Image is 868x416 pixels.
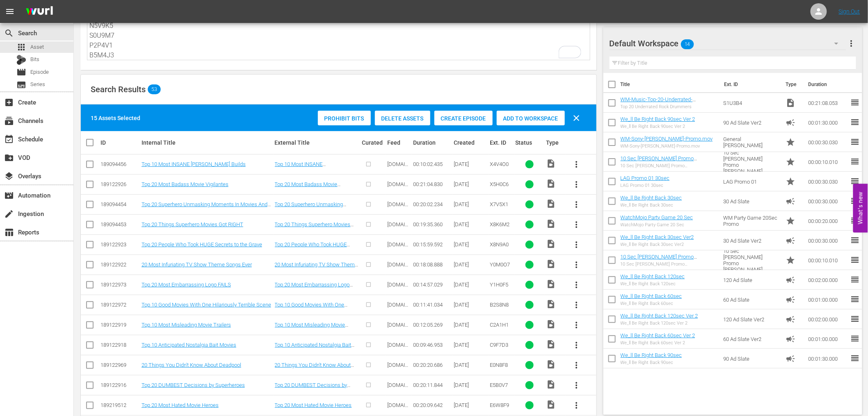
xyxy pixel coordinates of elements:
[786,137,795,147] span: Promo
[621,96,696,115] a: WM-Music-Top-20-Underrated-Drummers-in-Rock_S1U3B4-EN_VIDEO.mov
[142,402,219,408] a: Top 20 Most Hated Movie Heroes
[454,322,487,328] div: [DATE]
[89,23,590,60] textarea: To enrich screen reader interactions, please activate Accessibility in Grammarly extension settings
[621,183,670,188] div: LAG Promo 01 30sec
[720,93,783,113] td: S1U3B4
[101,342,139,348] div: 189122918
[16,67,26,77] span: movie
[16,80,26,90] span: subtitles
[546,279,556,289] span: Video
[387,302,409,326] span: [DOMAIN_NAME]> [PERSON_NAME]
[846,34,856,53] button: more_vert
[275,402,352,408] a: Top 20 Most Hated Movie Heroes
[318,111,371,125] button: Prohibit Bits
[454,201,487,207] div: [DATE]
[720,309,783,329] td: 120 Ad Slate Ver2
[621,73,720,96] th: Title
[101,362,139,368] div: 189122969
[850,294,860,304] span: reorder
[275,261,359,274] a: 20 Most Infuriating TV Show Theme Songs Ever
[142,362,241,368] a: 20 Things You Didn't Know About Deadpool
[567,315,587,335] button: more_vert
[275,241,350,254] a: Top 20 People Who Took HUGE Secrets to the Grave
[786,177,795,186] span: star
[387,221,409,246] span: [DOMAIN_NAME]> [PERSON_NAME]
[720,211,783,231] td: WM Party Game 20Sec Promo
[850,216,860,225] span: reorder
[142,302,271,308] a: Top 10 Good Movies With One Hilariously Terrible Scene
[621,195,682,201] a: We_ll Be Right Back 30sec
[786,157,795,167] span: Promo
[621,254,697,266] a: 10 Sec [PERSON_NAME] Promo [PERSON_NAME]
[413,362,452,368] div: 00:20:20.686
[142,161,246,167] a: Top 10 Most INSANE [PERSON_NAME] Builds
[621,340,695,346] div: We_ll Be Right Back 60sec Ver 2
[621,104,717,109] div: Top 20 Underrated Rock Drummers
[572,320,582,330] span: more_vert
[497,111,565,125] button: Add to Workspace
[805,172,850,191] td: 00:00:30.030
[786,98,795,108] span: Video
[387,382,409,407] span: [DOMAIN_NAME]> [PERSON_NAME]
[275,181,341,193] a: Top 20 Most Badass Movie Vigilantes
[850,196,860,206] span: reorder
[546,380,556,389] span: Video
[781,73,803,96] th: Type
[413,241,452,248] div: 00:15:59.592
[490,302,509,308] span: B2S8N8
[4,98,14,107] span: add_box
[621,293,682,299] a: We_ll Be Right Back 60sec
[850,137,860,147] span: reorder
[101,201,139,207] div: 189094454
[803,73,852,96] th: Duration
[387,322,409,346] span: [DOMAIN_NAME]> [PERSON_NAME]
[30,68,49,76] span: Episode
[148,86,161,92] span: 53
[142,241,262,248] a: Top 20 People Who Took HUGE Secrets to the Grave
[850,98,860,107] span: reorder
[786,334,795,344] span: Ad
[142,382,245,388] a: Top 20 DUMBEST Decisions by Superheroes
[490,261,510,268] span: Y0M0O7
[375,115,430,122] span: Delete Assets
[546,219,556,229] span: Video
[621,261,717,267] div: 10 Sec [PERSON_NAME] Promo [PERSON_NAME]
[546,239,556,249] span: Video
[850,235,860,245] span: reorder
[621,175,670,181] a: LAG Promo 01 30sec
[546,159,556,168] span: Video
[850,157,860,166] span: reorder
[805,132,850,152] td: 00:00:30.030
[850,255,860,265] span: reorder
[142,261,252,268] a: 20 Most Infuriating TV Show Theme Songs Ever
[805,191,850,211] td: 00:00:30.000
[786,354,795,364] span: Ad
[720,231,783,250] td: 30 Ad Slate Ver2
[101,221,139,227] div: 189094453
[30,80,45,89] span: Series
[413,382,452,388] div: 00:20:11.844
[846,39,856,48] span: more_vert
[4,28,14,38] span: search
[621,222,693,227] div: WatchMojo Party Game 20 Sec
[567,108,587,128] button: clear
[546,359,556,369] span: Video
[621,234,694,240] a: We_ll Be Right Back 30sec Ver2
[30,43,44,51] span: Asset
[546,199,556,209] span: Video
[572,200,582,209] span: more_vert
[454,402,487,408] div: [DATE]
[720,270,783,290] td: 120 Ad Slate
[621,124,695,129] div: We_ll Be Right Back 90sec Ver 2
[805,309,850,329] td: 00:02:00.000
[91,114,140,122] div: 15 Assets Selected
[567,396,587,415] button: more_vert
[142,139,272,146] div: Internal Title
[567,335,587,355] button: more_vert
[850,275,860,284] span: reorder
[621,155,697,168] a: 10 Sec [PERSON_NAME] Promo [PERSON_NAME]
[16,55,26,65] div: Bits
[454,261,487,268] div: [DATE]
[850,314,860,324] span: reorder
[413,221,452,227] div: 00:19:35.360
